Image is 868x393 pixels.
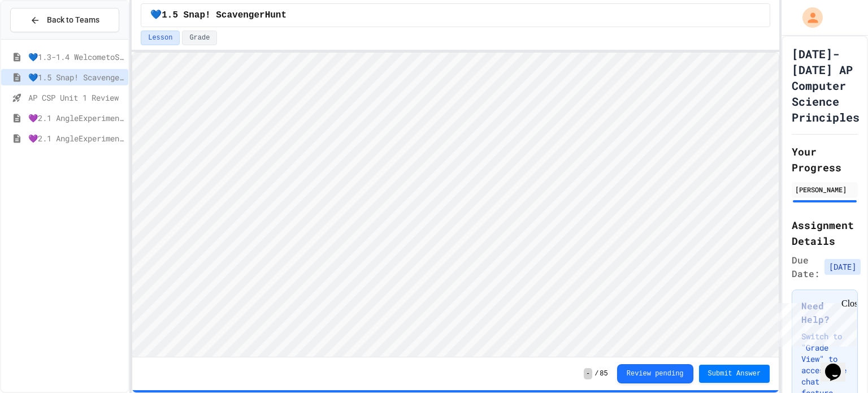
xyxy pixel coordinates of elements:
[699,365,770,383] button: Submit Answer
[792,253,820,280] span: Due Date:
[28,51,124,63] span: 💙1.3-1.4 WelcometoSnap!
[821,348,857,382] iframe: chat widget
[28,71,124,83] span: 💙1.5 Snap! ScavengerHunt
[792,217,858,249] h2: Assignment Details
[28,112,124,124] span: 💜2.1 AngleExperiments1
[792,144,858,175] h2: Your Progress
[617,364,693,383] button: Review pending
[594,369,598,378] span: /
[584,368,592,379] span: -
[132,53,779,357] iframe: Snap! Programming Environment
[150,8,287,22] span: 💙1.5 Snap! ScavengerHunt
[708,369,761,378] span: Submit Answer
[791,5,826,31] div: My Account
[141,31,180,45] button: Lesson
[10,8,119,32] button: Back to Teams
[824,259,861,275] span: [DATE]
[28,92,124,103] span: AP CSP Unit 1 Review
[600,369,607,378] span: 85
[182,31,217,45] button: Grade
[5,5,78,72] div: Chat with us now!Close
[792,46,860,125] h1: [DATE]-[DATE] AP Computer Science Principles
[47,14,99,26] span: Back to Teams
[774,299,857,347] iframe: chat widget
[795,184,854,195] div: [PERSON_NAME]
[28,132,124,144] span: 💜2.1 AngleExperiments2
